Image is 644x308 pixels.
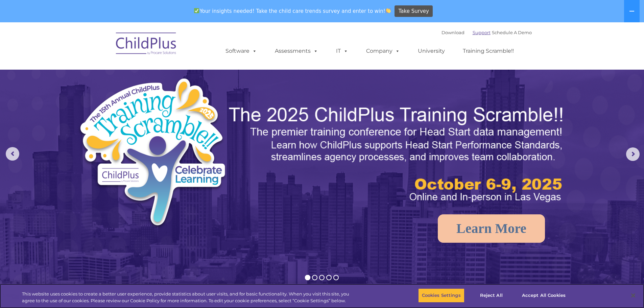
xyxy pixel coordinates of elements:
[470,288,512,303] button: Reject All
[386,8,391,13] img: 👏
[492,30,532,35] a: Schedule A Demo
[194,8,199,13] img: ✅
[473,30,491,35] a: Support
[418,288,464,303] button: Cookies Settings
[191,4,394,18] span: Your insights needed! Take the child care trends survey and enter to win!
[442,30,532,35] font: |
[518,288,569,303] button: Accept All Cookies
[22,291,354,304] div: This website uses cookies to create a better user experience, provide statistics about user visit...
[456,44,521,58] a: Training Scramble!!
[438,214,545,243] a: Learn More
[399,5,429,17] span: Take Survey
[268,44,325,58] a: Assessments
[442,30,464,35] a: Download
[626,288,641,303] button: Close
[359,44,407,58] a: Company
[329,44,355,58] a: IT
[94,45,115,50] span: Last name
[219,44,264,58] a: Software
[395,5,433,17] a: Take Survey
[411,44,452,58] a: University
[94,72,123,77] span: Phone number
[113,28,180,62] img: ChildPlus by Procare Solutions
